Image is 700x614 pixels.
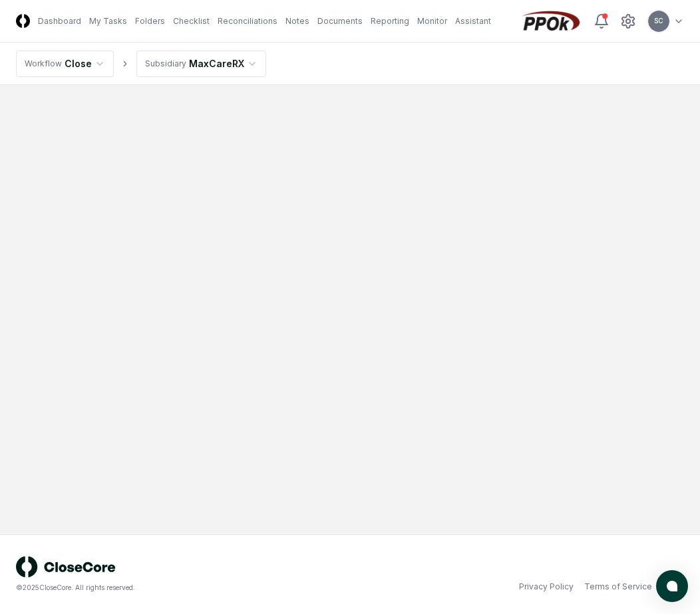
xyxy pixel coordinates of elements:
[16,583,350,593] div: © 2025 CloseCore. All rights reserved.
[218,15,277,27] a: Reconciliations
[16,556,116,577] img: logo
[135,15,165,27] a: Folders
[417,15,447,27] a: Monitor
[371,15,409,27] a: Reporting
[656,570,688,602] button: atlas-launcher
[38,15,81,27] a: Dashboard
[455,15,491,27] a: Assistant
[145,58,186,70] div: Subsidiary
[89,15,127,27] a: My Tasks
[519,11,583,32] img: PPOk logo
[16,14,30,28] img: Logo
[173,15,210,27] a: Checklist
[654,16,663,26] span: SC
[584,581,652,593] a: Terms of Service
[647,9,671,33] button: SC
[317,15,363,27] a: Documents
[519,581,574,593] a: Privacy Policy
[285,15,309,27] a: Notes
[25,58,62,70] div: Workflow
[16,51,266,77] nav: breadcrumb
